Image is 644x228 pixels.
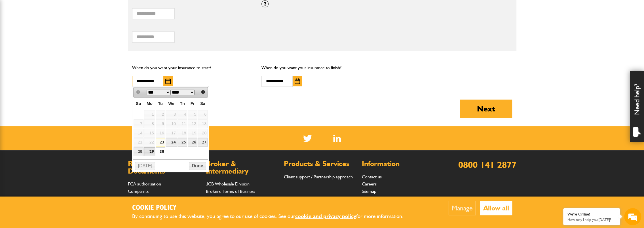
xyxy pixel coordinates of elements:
img: d_20077148190_company_1631870298795_20077148190 [10,31,24,39]
input: Enter your phone number [7,86,104,98]
span: Thursday [180,101,185,106]
a: JCB Wholesale Division [206,181,250,187]
button: Manage [449,201,476,215]
img: Linked In [333,135,341,142]
em: Start Chat [77,175,103,182]
div: Need help? [630,71,644,142]
h2: Products & Services [284,160,356,168]
a: Next [199,88,207,96]
a: 23 [156,138,165,147]
a: Documents [128,196,149,201]
a: FCA authorisation [128,181,161,187]
a: Contact us [362,174,382,180]
h2: Broker & Intermediary [206,160,278,175]
a: 0800 141 2877 [458,159,516,170]
a: 29 [144,147,155,156]
img: Twitter [303,135,312,142]
span: Wednesday [168,101,174,106]
a: 30 [156,147,165,156]
button: Next [460,100,512,118]
img: Choose date [295,78,300,84]
div: Minimize live chat window [93,3,107,16]
button: Allow all [480,201,512,215]
a: Client support / Partnership approach [284,174,353,180]
span: Friday [191,101,195,106]
span: Saturday [200,101,205,106]
p: When do you want your insurance to finish? [261,64,383,71]
p: When do you want your insurance to start? [132,64,253,71]
img: Choose date [165,78,171,84]
a: Complaints [128,189,149,194]
a: Careers [362,181,377,187]
a: 26 [188,138,197,147]
a: cookie and privacy policy [295,213,356,219]
input: Enter your last name [7,52,104,65]
h2: Regulations & Documents [128,160,200,175]
button: Done [189,162,206,170]
div: We're Online! [567,212,616,217]
textarea: Type your message and hit 'Enter' [7,103,104,170]
span: Tuesday [158,101,163,106]
span: Sunday [136,101,141,106]
a: Brokers Terms of Business [206,189,255,194]
span: Next [201,90,205,94]
span: Monday [147,101,153,106]
button: [DATE] [135,162,155,170]
input: Enter your email address [7,69,104,82]
a: 25 [178,138,187,147]
a: 27 [198,138,208,147]
a: LinkedIn [333,135,341,142]
a: 24 [166,138,177,147]
p: By continuing to use this website, you agree to our use of cookies. See our for more information. [132,212,413,221]
p: How may I help you today? [567,218,616,222]
a: 28 [134,147,143,156]
a: Sitemap [362,189,376,194]
div: Chat with us now [29,32,95,39]
h2: Information [362,160,434,168]
h2: Cookie Policy [132,204,413,212]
